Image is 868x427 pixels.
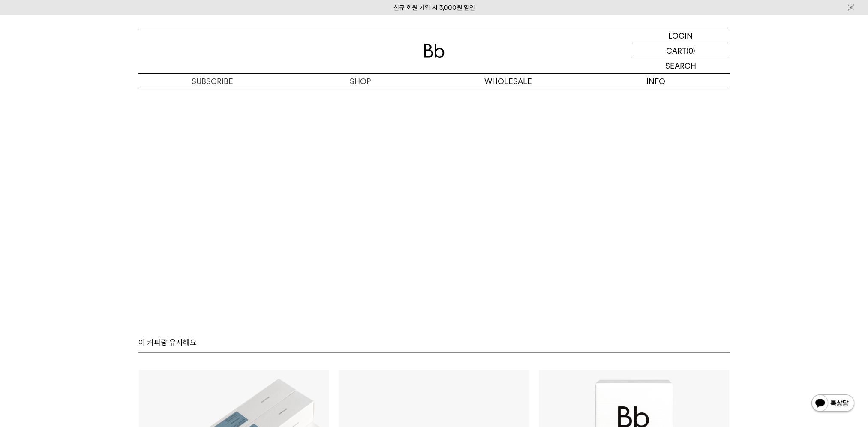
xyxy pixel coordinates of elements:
a: 신규 회원 가입 시 3,000원 할인 [393,4,475,12]
img: 로고 [424,44,445,58]
a: SUBSCRIBE [138,74,286,89]
p: 이 커피랑 유사해요 [138,337,197,348]
p: LOGIN [668,28,693,43]
p: CART [666,43,686,58]
p: SEARCH [665,58,696,73]
a: SHOP [286,74,434,89]
a: CART (0) [631,43,730,58]
p: (0) [686,43,695,58]
a: LOGIN [631,28,730,43]
p: WHOLESALE [434,74,582,89]
p: INFO [582,74,730,89]
img: 카카오톡 채널 1:1 채팅 버튼 [811,394,855,414]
